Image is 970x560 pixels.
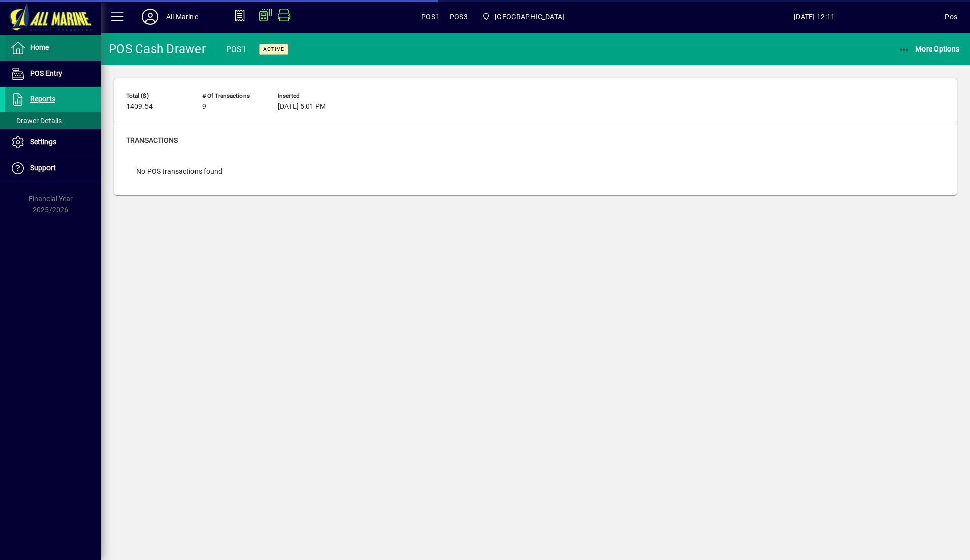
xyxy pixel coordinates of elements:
a: POS Entry [5,61,101,86]
span: 9 [202,103,206,111]
div: Pos [945,9,957,25]
a: Settings [5,130,101,155]
div: POS1 [226,41,247,58]
span: # of Transactions [202,93,263,99]
span: More Options [898,45,960,53]
a: Drawer Details [5,112,101,129]
span: Inserted [278,93,338,99]
span: Transactions [126,136,178,144]
span: Port Road [478,8,568,26]
span: POS1 [421,9,440,25]
span: [DATE] 5:01 PM [278,103,326,111]
button: Profile [134,8,166,26]
span: [GEOGRAPHIC_DATA] [495,9,564,25]
span: Reports [30,95,55,103]
div: POS Cash Drawer [109,41,206,57]
span: Home [30,43,49,52]
div: No POS transactions found [126,156,232,187]
a: Home [5,35,101,61]
span: Settings [30,138,56,146]
span: Active [263,46,284,53]
span: POS3 [450,9,468,25]
span: 1409.54 [126,103,153,111]
span: [DATE] 12:11 [684,9,945,25]
span: Total ($) [126,93,187,99]
span: Drawer Details [10,117,62,125]
button: More Options [896,40,962,58]
span: POS Entry [30,69,62,77]
a: Support [5,156,101,181]
span: Support [30,164,56,172]
div: All Marine [166,9,198,25]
